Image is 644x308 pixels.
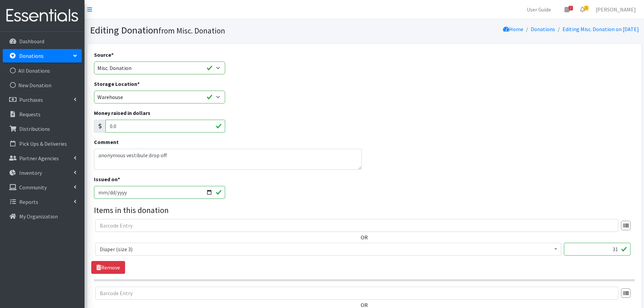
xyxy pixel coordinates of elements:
[503,26,523,32] a: Home
[3,195,82,209] a: Reports
[3,4,82,27] img: HumanEssentials
[3,49,82,63] a: Donations
[563,26,639,32] a: Editing Misc. Donation on [DATE]
[3,181,82,194] a: Community
[19,125,50,132] p: Distributions
[118,176,120,183] abbr: required
[94,204,635,216] legend: Items in this donation
[19,111,41,118] p: Requests
[137,80,140,87] abbr: required
[100,244,557,254] span: Diaper (size 3)
[159,26,225,35] small: from Misc. Donation
[94,175,120,183] label: Issued on
[95,219,618,232] input: Barcode Entry
[94,80,140,88] label: Storage Location
[584,6,589,10] span: 2
[19,155,59,162] p: Partner Agencies
[590,3,641,16] a: [PERSON_NAME]
[19,169,42,176] p: Inventory
[19,213,58,220] p: My Organization
[575,3,590,16] a: 2
[564,243,630,256] input: Quantity
[3,122,82,136] a: Distributions
[3,151,82,165] a: Partner Agencies
[19,38,44,45] p: Dashboard
[531,26,555,32] a: Donations
[3,108,82,121] a: Requests
[94,149,362,170] textarea: anonymous vestibule drop off
[3,64,82,77] a: All Donations
[94,109,150,117] label: Money raised in dollars
[90,24,362,36] h1: Editing Donation
[3,78,82,92] a: New Donation
[95,287,618,300] input: Barcode Entry
[3,137,82,150] a: Pick Ups & Deliveries
[94,138,119,146] label: Comment
[559,3,575,16] a: 2
[3,166,82,180] a: Inventory
[19,96,43,103] p: Purchases
[521,3,556,16] a: User Guide
[94,51,114,59] label: Source
[3,210,82,223] a: My Organization
[19,198,38,205] p: Reports
[91,261,125,274] a: Remove
[19,140,67,147] p: Pick Ups & Deliveries
[569,6,573,10] span: 2
[361,233,368,241] label: OR
[3,93,82,106] a: Purchases
[19,184,47,191] p: Community
[3,34,82,48] a: Dashboard
[111,51,114,58] abbr: required
[19,52,44,59] p: Donations
[95,243,561,256] span: Diaper (size 3)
